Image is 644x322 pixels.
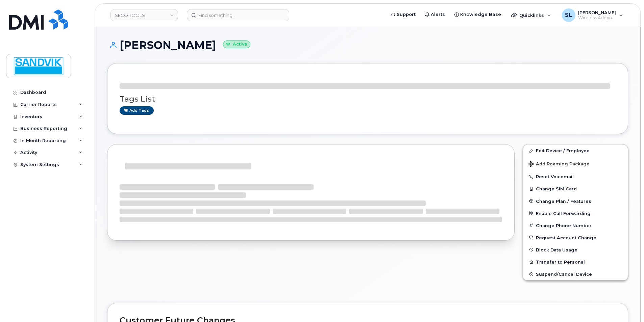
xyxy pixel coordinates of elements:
span: Add Roaming Package [528,161,590,168]
span: Suspend/Cancel Device [536,272,592,277]
h1: [PERSON_NAME] [107,39,628,51]
button: Reset Voicemail [523,170,628,183]
button: Change SIM Card [523,183,628,195]
button: Add Roaming Package [523,157,628,170]
button: Suspend/Cancel Device [523,268,628,280]
button: Block Data Usage [523,244,628,256]
span: Change Plan / Features [536,198,591,204]
button: Change Plan / Features [523,195,628,207]
a: Add tags [120,106,154,115]
button: Change Phone Number [523,219,628,232]
button: Request Account Change [523,232,628,244]
h3: Tags List [120,95,616,103]
a: Edit Device / Employee [523,144,628,157]
button: Transfer to Personal [523,256,628,268]
button: Enable Call Forwarding [523,207,628,219]
small: Active [223,41,250,48]
span: Enable Call Forwarding [536,211,591,216]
